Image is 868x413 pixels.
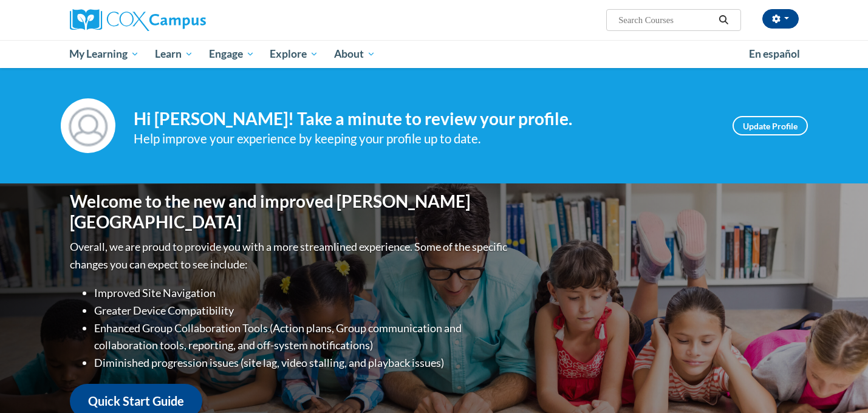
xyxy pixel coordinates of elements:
[52,40,817,68] div: Main menu
[326,40,383,68] a: About
[334,47,375,61] span: About
[741,41,808,67] a: En español
[70,9,206,31] img: Cox Campus
[209,47,255,61] span: Engage
[762,9,799,29] button: Account Settings
[134,129,714,149] div: Help improve your experience by keeping your profile up to date.
[262,40,326,68] a: Explore
[147,40,201,68] a: Learn
[62,40,148,68] a: My Learning
[134,109,714,129] h4: Hi [PERSON_NAME]! Take a minute to review your profile.
[69,47,139,61] span: My Learning
[270,47,318,61] span: Explore
[70,9,301,31] a: Cox Campus
[70,238,510,273] p: Overall, we are proud to provide you with a more streamlined experience. Some of the specific cha...
[201,40,262,68] a: Engage
[617,13,714,27] input: Search Courses
[61,98,115,153] img: Profile Image
[70,191,510,232] h1: Welcome to the new and improved [PERSON_NAME][GEOGRAPHIC_DATA]
[714,13,733,27] button: Search
[94,284,510,302] li: Improved Site Navigation
[94,354,510,372] li: Diminished progression issues (site lag, video stalling, and playback issues)
[749,47,800,60] span: En español
[94,319,510,355] li: Enhanced Group Collaboration Tools (Action plans, Group communication and collaboration tools, re...
[94,302,510,319] li: Greater Device Compatibility
[155,47,193,61] span: Learn
[733,116,808,135] a: Update Profile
